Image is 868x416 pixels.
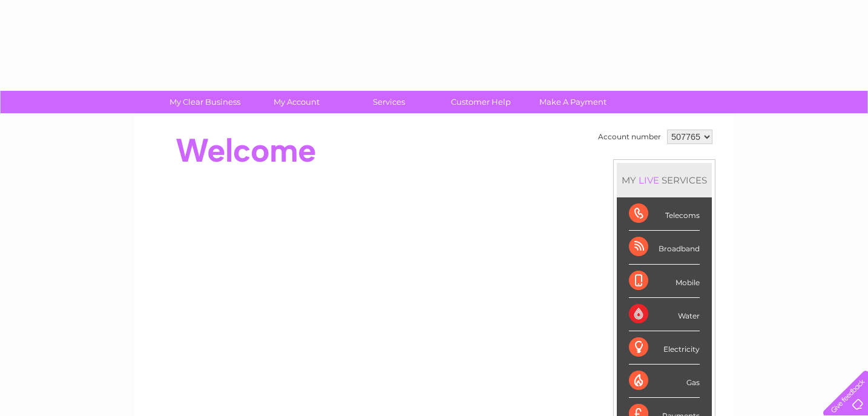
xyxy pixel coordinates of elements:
td: Account number [595,127,664,147]
a: Services [339,91,439,113]
a: Make A Payment [523,91,623,113]
div: Broadband [629,231,700,264]
div: Mobile [629,265,700,298]
a: My Account [247,91,347,113]
div: MY SERVICES [617,163,712,197]
div: Gas [629,365,700,398]
div: Water [629,298,700,331]
a: Customer Help [431,91,531,113]
div: Electricity [629,331,700,365]
div: LIVE [636,174,662,186]
div: Telecoms [629,197,700,231]
a: My Clear Business [155,91,255,113]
